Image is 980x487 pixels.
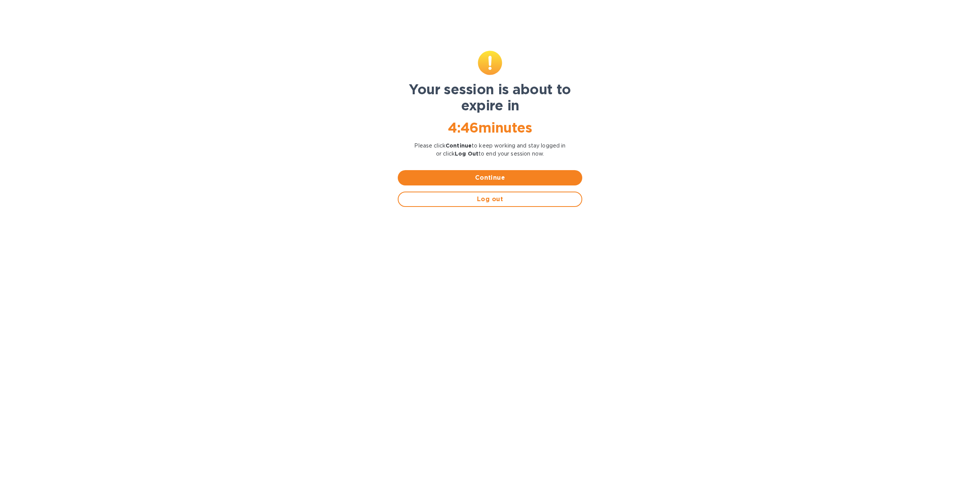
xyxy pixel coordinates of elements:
[398,192,582,207] button: Log out
[398,170,582,185] button: Continue
[404,173,576,182] span: Continue
[398,81,582,113] h1: Your session is about to expire in
[398,120,582,136] h1: 4 : 46 minutes
[405,195,575,204] span: Log out
[398,142,582,158] p: Please click to keep working and stay logged in or click to end your session now.
[446,143,472,149] b: Continue
[455,151,479,157] b: Log Out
